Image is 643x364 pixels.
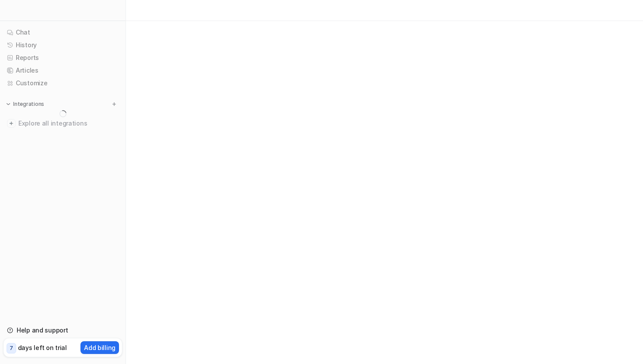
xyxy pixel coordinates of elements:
button: Add billing [80,341,119,354]
img: explore all integrations [7,119,16,128]
p: days left on trial [18,343,67,352]
a: Reports [3,52,122,64]
a: Explore all integrations [3,117,122,129]
a: Articles [3,64,122,77]
p: Integrations [13,101,44,108]
a: Chat [3,26,122,38]
p: 7 [10,344,13,352]
a: Customize [3,77,122,89]
img: expand menu [5,101,11,107]
button: Integrations [3,100,47,108]
a: History [3,39,122,51]
p: Add billing [84,343,115,352]
a: Help and support [3,324,122,336]
span: Explore all integrations [18,116,119,130]
img: menu_add.svg [111,101,117,107]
